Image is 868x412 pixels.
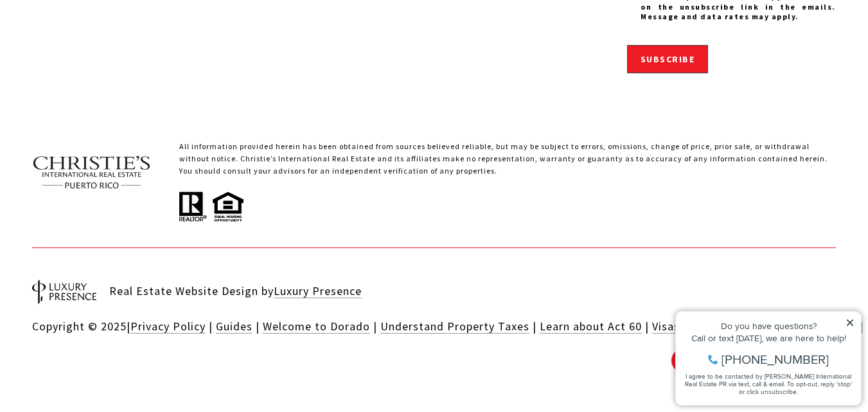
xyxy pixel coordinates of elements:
div: Do you have questions? [13,29,186,38]
img: All information provided herein has been obtained from sources believed reliable, but may be subj... [179,189,244,222]
span: | [533,319,536,334]
img: Christie's International Real Estate text transparent background [32,140,152,204]
a: Understand Property Taxes - open in a new tab [380,319,529,334]
span: Subscribe [641,53,695,65]
span: Copyright © [32,319,98,334]
span: [PHONE_NUMBER] [53,60,160,73]
div: Real Estate Website Design by [109,277,362,306]
a: Welcome to Dorado - open in a new tab [263,319,370,334]
a: Visas for Non-US Citizens - open in a new tab [652,319,856,334]
a: Guides [216,319,252,334]
span: I agree to be contacted by [PERSON_NAME] International Real Estate PR via text, call & email. To ... [16,79,183,103]
span: 2025 [101,319,127,334]
a: Learn about Act 60 - open in a new tab [540,319,642,334]
div: Call or text [DATE], we are here to help! [13,41,186,50]
a: Privacy Policy [130,319,206,334]
a: Luxury Presence - open in a new tab [274,283,362,298]
img: Real Estate Website Design by [32,280,96,304]
span: | [373,319,377,334]
p: All information provided herein has been obtained from sources believed reliable, but may be subj... [179,140,836,190]
button: Subscribe [627,45,709,73]
span: | [645,319,649,334]
span: | [256,319,260,334]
